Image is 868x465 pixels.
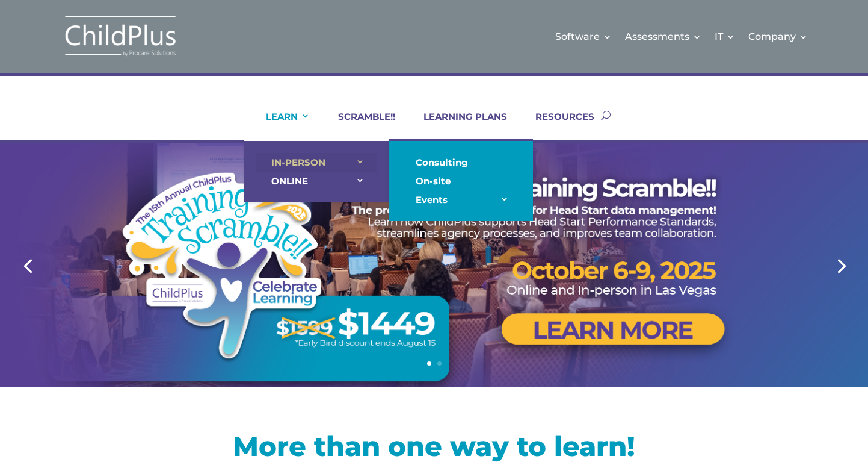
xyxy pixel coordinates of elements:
a: SCRAMBLE!! [323,111,395,140]
a: LEARN [251,111,310,140]
a: Events [401,190,521,209]
a: On-site [401,172,521,190]
a: 1 [427,361,431,366]
a: LEARNING PLANS [408,111,507,140]
a: Company [748,12,808,61]
a: RESOURCES [520,111,594,140]
a: IN-PERSON [256,153,377,172]
a: IT [715,12,735,61]
a: Assessments [625,12,701,61]
a: Consulting [401,153,521,172]
a: ONLINE [256,172,377,190]
a: Software [555,12,612,61]
a: 2 [437,361,442,366]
